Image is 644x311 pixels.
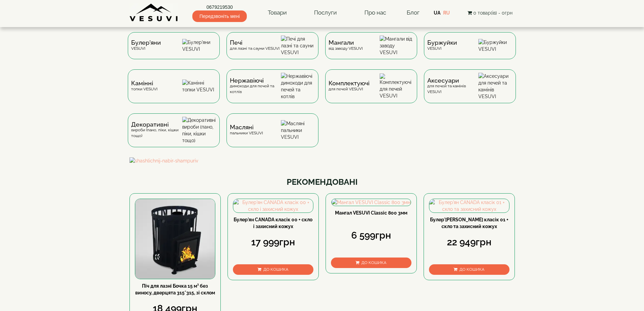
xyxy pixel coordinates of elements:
[129,3,178,22] img: Завод VESUVI
[223,69,322,113] a: Нержавіючідимоходи для печей та котлів Нержавіючі димоходи для печей та котлів
[192,4,247,10] a: 0679219530
[430,217,508,229] a: Булер'[PERSON_NAME] класік 01 + скло та захисний кожух
[233,199,313,213] img: Булер'ян CANADA класік 00 + скло і захисний кожух
[361,260,386,265] span: До кошика
[124,32,223,69] a: Булер'яниVESUVI Булер'яни VESUVI
[124,69,223,113] a: Каміннітопки VESUVI Камінні топки VESUVI
[233,236,313,249] div: 17 999грн
[135,199,215,279] img: Піч для лазні Бочка 15 м³ без виносу, дверцята 315*315, зі склом
[429,264,509,275] button: До кошика
[329,40,363,51] div: від заводу VESUVI
[429,236,509,249] div: 22 949грн
[131,40,161,45] span: Булер'яни
[427,78,478,83] span: Аксесуари
[131,40,161,51] div: VESUVI
[223,113,322,157] a: Масляніпальники VESUVI Масляні пальники VESUVI
[331,258,411,268] button: До кошика
[135,283,215,295] a: Піч для лазні Бочка 15 м³ без виносу, дверцята 315*315, зі склом
[307,5,343,21] a: Послуги
[129,157,515,164] img: shashlichnij-nabir-shampuriv
[263,267,288,272] span: До кошика
[332,199,411,206] img: Мангал VESUVI Classic 800 3мм
[407,9,420,16] a: Блог
[329,40,363,45] span: Мангали
[281,36,315,56] img: Печі для лазні та сауни VESUVI
[427,78,478,95] div: для печей та камінів VESUVI
[230,40,280,45] span: Печі
[131,81,158,92] div: топки VESUVI
[380,73,414,99] img: Комплектуючі для печей VESUVI
[331,229,411,242] div: 6 599грн
[478,73,512,100] img: Аксесуари для печей та камінів VESUVI
[223,32,322,69] a: Печідля лазні та сауни VESUVI Печі для лазні та сауни VESUVI
[182,80,216,93] img: Камінні топки VESUVI
[281,120,315,140] img: Масляні пальники VESUVI
[230,125,263,130] span: Масляні
[429,199,509,213] img: Булер'ян CANADA класік 01 + скло та захисний кожух
[380,36,414,56] img: Мангали від заводу VESUVI
[427,40,457,45] span: Буржуйки
[459,267,484,272] span: До кошика
[124,113,223,157] a: Декоративнівироби (пано, піки, кішки тощо) Декоративні вироби (пано, піки, кішки тощо)
[443,10,450,16] a: RU
[329,81,369,86] span: Комплектуючі
[322,32,421,69] a: Мангаливід заводу VESUVI Мангали від заводу VESUVI
[261,5,293,21] a: Товари
[131,122,182,127] span: Декоративні
[131,81,158,86] span: Камінні
[131,122,182,139] div: вироби (пано, піки, кішки тощо)
[427,40,457,51] div: VESUVI
[281,73,315,100] img: Нержавіючі димоходи для печей та котлів
[473,10,512,16] span: 0 товар(ів) - 0грн
[230,78,281,83] span: Нержавіючі
[335,210,407,216] a: Мангал VESUVI Classic 800 3мм
[421,69,519,113] a: Аксесуаридля печей та камінів VESUVI Аксесуари для печей та камінів VESUVI
[192,10,247,22] span: Передзвоніть мені
[230,78,281,95] div: димоходи для печей та котлів
[182,39,216,52] img: Булер'яни VESUVI
[233,264,313,275] button: До кошика
[358,5,393,21] a: Про нас
[478,39,512,52] img: Буржуйки VESUVI
[234,217,312,229] a: Булер'ян CANADA класік 00 + скло і захисний кожух
[230,40,280,51] div: для лазні та сауни VESUVI
[434,10,440,16] a: UA
[421,32,519,69] a: БуржуйкиVESUVI Буржуйки VESUVI
[230,125,263,136] div: пальники VESUVI
[466,9,515,17] button: 0 товар(ів) - 0грн
[182,117,216,144] img: Декоративні вироби (пано, піки, кішки тощо)
[322,69,421,113] a: Комплектуючідля печей VESUVI Комплектуючі для печей VESUVI
[329,81,369,92] div: для печей VESUVI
